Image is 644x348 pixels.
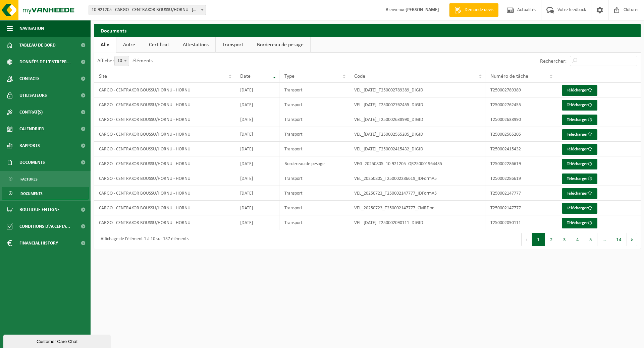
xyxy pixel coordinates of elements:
[279,156,349,171] td: Bordereau de pesage
[562,218,597,228] a: Télécharger
[485,97,556,112] td: T250002762455
[349,186,485,201] td: VEL_20250723_T250002147777_IDFormA5
[349,127,485,142] td: VEL_[DATE]_T250002565205_DIGID
[94,127,235,142] td: CARGO - CENTRAKOR BOUSSU/HORNU - HORNU
[115,56,129,66] span: 10
[562,144,597,155] a: Télécharger
[235,127,279,142] td: [DATE]
[521,233,532,246] button: Previous
[20,173,38,186] span: Factures
[485,171,556,186] td: T250002286619
[235,156,279,171] td: [DATE]
[485,201,556,215] td: T250002147777
[235,112,279,127] td: [DATE]
[19,70,40,87] span: Contacts
[19,201,60,218] span: Boutique en ligne
[349,201,485,215] td: VEL_20250723_T250002147777_CMRDoc
[94,37,116,53] a: Alle
[97,233,189,246] div: Affichage de l'élément 1 à 10 sur 137 éléments
[19,218,70,235] span: Conditions d'accepta...
[114,56,129,66] span: 10
[89,5,206,15] span: 10-921205 - CARGO - CENTRAKOR BOUSSU/HORNU - HORNU
[235,215,279,230] td: [DATE]
[94,83,235,97] td: CARGO - CENTRAKOR BOUSSU/HORNU - HORNU
[406,7,439,12] strong: [PERSON_NAME]
[485,112,556,127] td: T250002638990
[142,37,176,53] a: Certificat
[485,215,556,230] td: T250002090111
[235,142,279,156] td: [DATE]
[485,127,556,142] td: T250002565205
[19,137,40,154] span: Rapports
[597,233,611,246] span: …
[349,97,485,112] td: VEL_[DATE]_T250002762455_DIGID
[19,54,71,70] span: Données de l'entrepr...
[279,215,349,230] td: Transport
[19,20,44,37] span: Navigation
[545,233,558,246] button: 2
[94,186,235,201] td: CARGO - CENTRAKOR BOUSSU/HORNU - HORNU
[279,171,349,186] td: Transport
[94,215,235,230] td: CARGO - CENTRAKOR BOUSSU/HORNU - HORNU
[94,97,235,112] td: CARGO - CENTRAKOR BOUSSU/HORNU - HORNU
[94,24,641,37] h2: Documents
[279,97,349,112] td: Transport
[3,333,112,348] iframe: chat widget
[562,159,597,169] a: Télécharger
[19,154,45,171] span: Documents
[490,74,528,79] span: Numéro de tâche
[99,74,107,79] span: Site
[176,37,215,53] a: Attestations
[562,188,597,199] a: Télécharger
[562,115,597,125] a: Télécharger
[19,104,43,121] span: Contrat(s)
[279,127,349,142] td: Transport
[627,233,637,246] button: Next
[94,112,235,127] td: CARGO - CENTRAKOR BOUSSU/HORNU - HORNU
[240,74,251,79] span: Date
[562,85,597,96] a: Télécharger
[562,203,597,214] a: Télécharger
[485,83,556,97] td: T250002789389
[284,74,294,79] span: Type
[279,142,349,156] td: Transport
[349,112,485,127] td: VEL_[DATE]_T250002638990_DIGID
[485,156,556,171] td: T250002286619
[562,173,597,184] a: Télécharger
[349,215,485,230] td: VEL_[DATE]_T250002090111_DIGID
[19,87,47,104] span: Utilisateurs
[279,186,349,201] td: Transport
[449,3,498,17] a: Demande devis
[235,97,279,112] td: [DATE]
[116,37,142,53] a: Autre
[2,187,89,200] a: Documents
[2,172,89,185] a: Factures
[19,37,56,54] span: Tableau de bord
[349,156,485,171] td: VEG_20250805_10-921205_QR250001964435
[216,37,250,53] a: Transport
[485,186,556,201] td: T250002147777
[279,201,349,215] td: Transport
[235,201,279,215] td: [DATE]
[485,142,556,156] td: T250002415432
[349,171,485,186] td: VEL_20250805_T250002286619_IDFormA5
[562,129,597,140] a: Télécharger
[532,233,545,246] button: 1
[94,142,235,156] td: CARGO - CENTRAKOR BOUSSU/HORNU - HORNU
[235,171,279,186] td: [DATE]
[279,112,349,127] td: Transport
[89,5,206,15] span: 10-921205 - CARGO - CENTRAKOR BOUSSU/HORNU - HORNU
[235,83,279,97] td: [DATE]
[97,58,153,64] label: Afficher éléments
[19,235,58,252] span: Financial History
[94,201,235,215] td: CARGO - CENTRAKOR BOUSSU/HORNU - HORNU
[235,186,279,201] td: [DATE]
[94,156,235,171] td: CARGO - CENTRAKOR BOUSSU/HORNU - HORNU
[94,171,235,186] td: CARGO - CENTRAKOR BOUSSU/HORNU - HORNU
[611,233,627,246] button: 14
[571,233,584,246] button: 4
[558,233,571,246] button: 3
[250,37,310,53] a: Bordereau de pesage
[20,187,43,200] span: Documents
